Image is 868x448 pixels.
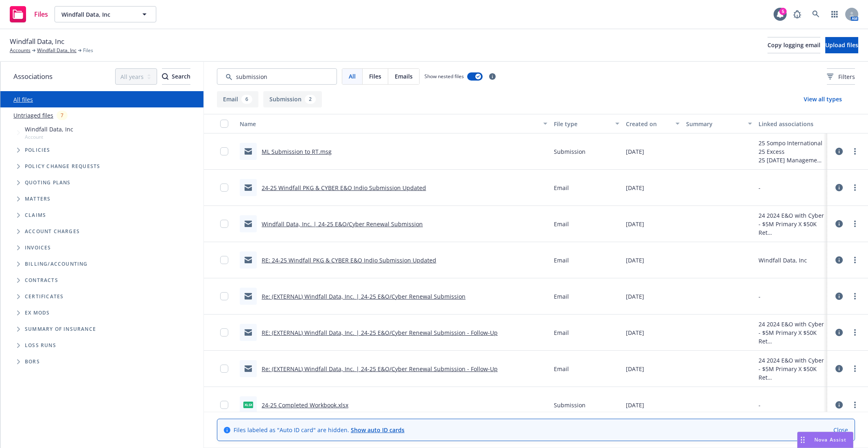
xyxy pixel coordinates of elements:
[759,256,807,264] div: Windfall Data, Inc
[626,365,644,373] span: [DATE]
[25,327,96,332] span: Summary of insurance
[395,72,413,81] span: Emails
[262,256,436,264] a: RE: 24-25 Windfall PKG & CYBER E&O Indio Submission Updated
[220,328,228,337] input: Toggle Row Selected
[25,164,100,169] span: Policy change requests
[626,184,644,192] span: [DATE]
[759,184,761,192] div: -
[162,73,168,80] svg: Search
[424,73,464,80] span: Show nested files
[626,401,644,409] span: [DATE]
[220,401,228,409] input: Toggle Row Selected
[305,95,316,104] div: 2
[554,256,569,264] span: Email
[217,91,258,107] button: Email
[369,72,381,81] span: Files
[25,245,51,250] span: Invoices
[554,328,569,337] span: Email
[850,255,860,265] a: more
[243,402,253,408] span: xlsx
[34,11,48,17] span: Files
[351,426,404,434] a: Show auto ID cards
[220,292,228,300] input: Toggle Row Selected
[262,365,498,373] a: Re: (EXTERNAL) Windfall Data, Inc. | 24-25 E&O/Cyber Renewal Submission - Follow-Up
[217,68,337,85] input: Search by keyword...
[833,426,848,434] a: Close
[686,120,743,128] div: Summary
[13,111,53,120] a: Untriaged files
[7,3,51,26] a: Files
[797,432,853,448] button: Nova Assist
[25,133,73,140] span: Account
[759,120,824,128] div: Linked associations
[220,220,228,228] input: Toggle Row Selected
[25,359,40,364] span: BORs
[554,220,569,228] span: Email
[683,114,755,133] button: Summary
[850,219,860,229] a: more
[850,291,860,301] a: more
[827,68,855,85] button: Filters
[262,329,498,337] a: RE: (EXTERNAL) Windfall Data, Inc. | 24-25 E&O/Cyber Renewal Submission - Follow-Up
[13,96,33,103] a: All files
[10,47,31,54] a: Accounts
[827,72,855,81] span: Filters
[767,41,820,49] span: Copy logging email
[241,95,252,104] div: 6
[262,293,466,300] a: Re: (EXTERNAL) Windfall Data, Inc. | 24-25 E&O/Cyber Renewal Submission
[759,320,824,345] div: 24 2024 E&O with Cyber - $5M Primary X $50K Ret
[825,37,858,53] button: Upload files
[25,125,73,133] span: Windfall Data, Inc
[25,148,50,153] span: Policies
[759,156,824,164] div: 25 [DATE] Management Liability Renewal
[808,6,824,22] a: Search
[220,256,228,264] input: Toggle Row Selected
[791,91,855,107] button: View all types
[262,184,426,192] a: 24-25 Windfall PKG & CYBER E&O Indio Submission Updated
[25,213,46,218] span: Claims
[220,365,228,373] input: Toggle Row Selected
[262,401,348,409] a: 24-25 Completed Workbook.xlsx
[162,68,190,85] button: SearchSearch
[0,123,203,256] div: Tree Example
[838,72,855,81] span: Filters
[220,184,228,192] input: Toggle Row Selected
[626,328,644,337] span: [DATE]
[25,262,88,267] span: Billing/Accounting
[554,292,569,301] span: Email
[850,400,860,410] a: more
[626,220,644,228] span: [DATE]
[759,401,761,409] div: -
[554,120,610,128] div: File type
[850,328,860,337] a: more
[554,401,586,409] span: Submission
[240,120,538,128] div: Name
[162,69,190,84] div: Search
[759,356,824,382] div: 24 2024 E&O with Cyber - $5M Primary X $50K Ret
[25,278,58,283] span: Contracts
[25,180,71,185] span: Quoting plans
[759,211,824,237] div: 24 2024 E&O with Cyber - $5M Primary X $50K Ret
[37,47,77,54] a: Windfall Data, Inc
[798,432,808,448] div: Drag to move
[814,436,846,443] span: Nova Assist
[25,343,56,348] span: Loss Runs
[55,6,156,22] button: Windfall Data, Inc
[759,147,824,156] div: 25 Excess
[25,197,50,201] span: Matters
[850,146,860,156] a: more
[83,47,93,54] span: Files
[57,111,68,120] div: 7
[759,292,761,301] div: -
[554,147,586,156] span: Submission
[554,365,569,373] span: Email
[262,148,332,155] a: ML Submission to RT.msg
[850,364,860,374] a: more
[10,36,64,47] span: Windfall Data, Inc
[826,6,843,22] a: Switch app
[349,72,356,81] span: All
[220,120,228,128] input: Select all
[767,37,820,53] button: Copy logging email
[779,8,787,15] div: 5
[234,426,404,434] span: Files labeled as "Auto ID card" are hidden.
